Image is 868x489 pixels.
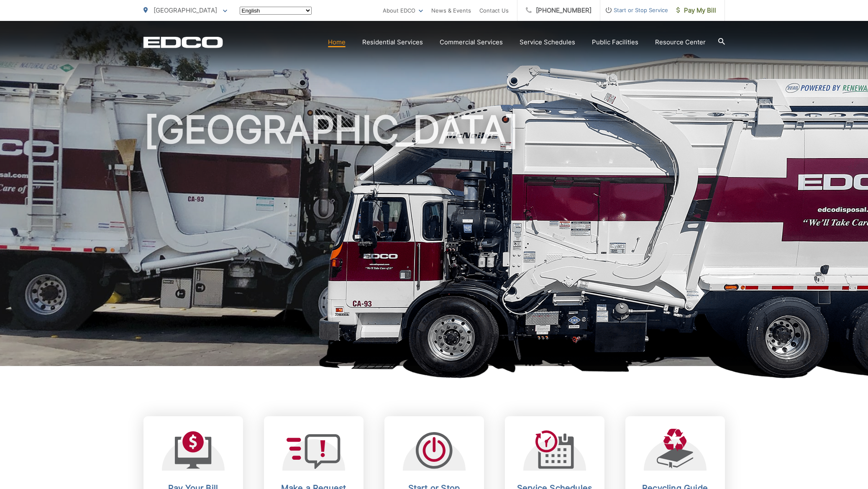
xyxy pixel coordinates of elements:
h1: [GEOGRAPHIC_DATA] [143,109,725,374]
a: News & Events [431,5,471,15]
select: Select a language [240,7,312,15]
a: Service Schedules [520,37,575,47]
a: Resource Center [655,37,706,47]
span: Pay My Bill [676,5,716,15]
a: EDCD logo. Return to the homepage. [143,36,223,48]
a: About EDCO [383,5,423,15]
a: Residential Services [362,37,423,47]
span: [GEOGRAPHIC_DATA] [154,6,217,14]
a: Commercial Services [440,37,503,47]
a: Contact Us [479,5,509,15]
a: Public Facilities [592,37,638,47]
a: Home [328,37,346,47]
